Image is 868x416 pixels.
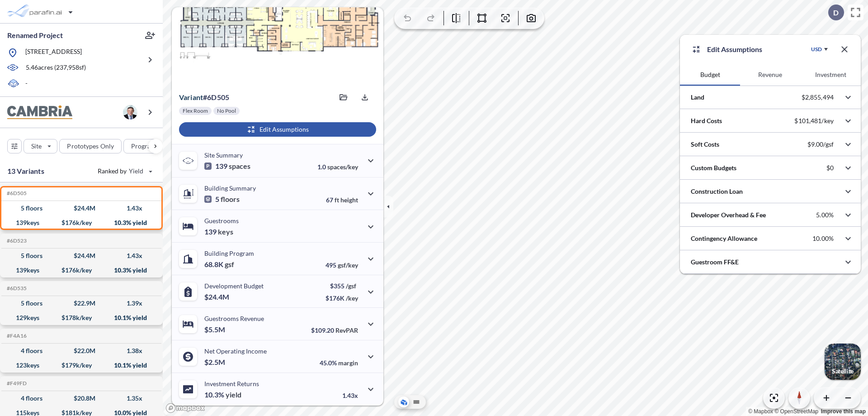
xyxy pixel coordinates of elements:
[325,294,358,302] p: $176K
[816,211,834,219] p: 5.00%
[833,9,839,17] p: D
[801,64,861,86] button: Investment
[825,344,861,380] button: Switcher ImageSatellite
[691,116,722,125] p: Hard Costs
[131,142,156,151] p: Program
[311,326,358,334] p: $109.20
[204,249,254,257] p: Building Program
[26,63,86,73] p: 5.46 acres ( 237,958 sf)
[691,234,757,243] p: Contingency Allowance
[325,282,358,290] p: $355
[794,117,834,125] p: $101,481/key
[123,105,137,120] img: user logo
[204,380,259,387] p: Investment Returns
[826,164,834,172] p: $0
[740,64,800,86] button: Revenue
[707,44,762,55] p: Edit Assumptions
[183,107,208,115] p: Flex Room
[346,282,356,290] span: /gsf
[802,93,834,101] p: $2,855,494
[165,403,205,413] a: Mapbox homepage
[129,167,144,176] span: Yield
[821,408,866,415] a: Improve this map
[204,315,264,322] p: Guestrooms Revenue
[811,46,822,53] div: USD
[342,392,358,399] p: 1.43x
[691,258,739,267] p: Guestroom FF&E
[7,166,44,177] p: 13 Variants
[179,93,229,102] p: # 6d505
[7,105,72,120] img: BrandImage
[748,408,773,415] a: Mapbox
[812,234,834,243] p: 10.00%
[221,195,240,204] span: floors
[204,390,241,399] p: 10.3%
[346,294,358,302] span: /key
[5,285,27,292] h5: Click to copy the code
[335,326,358,334] span: RevPAR
[204,195,240,204] p: 5
[774,408,818,415] a: OpenStreetMap
[680,64,740,86] button: Budget
[204,162,250,171] p: 139
[90,164,158,178] button: Ranked by Yield
[123,139,172,153] button: Program
[327,163,358,171] span: spaces/key
[179,93,203,101] span: Variant
[338,359,358,367] span: margin
[226,390,241,399] span: yield
[217,107,236,115] p: No Pool
[825,344,861,380] img: Switcher Image
[204,184,256,192] p: Building Summary
[320,359,358,367] p: 45.0%
[24,139,57,153] button: Site
[317,163,358,171] p: 1.0
[325,261,358,269] p: 495
[25,47,82,58] p: [STREET_ADDRESS]
[204,217,239,225] p: Guestrooms
[204,260,234,269] p: 68.8K
[229,162,250,171] span: spaces
[204,347,267,355] p: Net Operating Income
[691,163,736,172] p: Custom Budgets
[204,292,231,301] p: $24.4M
[338,261,358,269] span: gsf/key
[225,260,234,269] span: gsf
[5,333,27,339] h5: Click to copy the code
[691,140,719,149] p: Soft Costs
[335,196,339,204] span: ft
[31,142,42,151] p: Site
[218,227,233,236] span: keys
[179,122,376,137] button: Edit Assumptions
[7,30,63,40] p: Renamed Project
[59,139,122,153] button: Prototypes Only
[398,397,409,407] button: Aerial View
[340,196,358,204] span: height
[204,227,233,236] p: 139
[67,142,114,151] p: Prototypes Only
[411,397,422,407] button: Site Plan
[807,140,834,148] p: $9.00/gsf
[326,196,358,204] p: 67
[25,79,28,89] p: -
[204,358,226,367] p: $2.5M
[691,93,704,102] p: Land
[691,187,743,196] p: Construction Loan
[5,238,27,244] h5: Click to copy the code
[5,380,27,387] h5: Click to copy the code
[691,210,766,220] p: Developer Overhead & Fee
[5,190,27,196] h5: Click to copy the code
[204,151,243,159] p: Site Summary
[204,282,264,290] p: Development Budget
[204,325,226,334] p: $5.5M
[832,368,854,375] p: Satellite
